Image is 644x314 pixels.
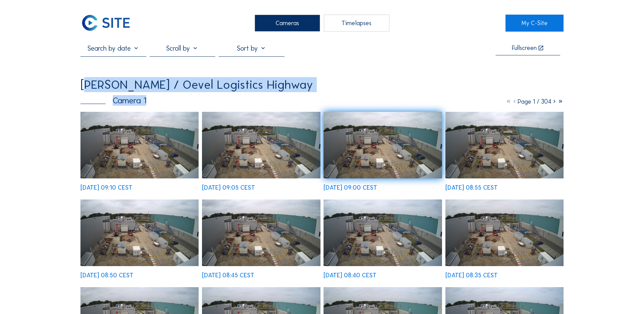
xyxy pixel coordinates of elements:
[445,272,498,278] div: [DATE] 08:35 CEST
[518,98,551,105] span: Page 1 / 304
[202,185,255,191] div: [DATE] 09:05 CEST
[202,112,320,178] img: image_52626844
[80,272,133,278] div: [DATE] 08:50 CEST
[324,112,442,178] img: image_52626684
[324,272,376,278] div: [DATE] 08:40 CEST
[202,272,254,278] div: [DATE] 08:45 CEST
[445,112,564,178] img: image_52626609
[255,15,320,32] div: Cameras
[512,45,537,51] div: Fullscreen
[80,185,132,191] div: [DATE] 09:10 CEST
[202,199,320,266] img: image_52626318
[80,15,139,32] a: C-SITE Logo
[80,44,146,52] input: Search by date 󰅀
[80,78,313,91] div: [PERSON_NAME] / Oevel Logistics Highway
[80,112,199,178] img: image_52626991
[324,199,442,266] img: image_52626186
[445,199,564,266] img: image_52626043
[324,185,377,191] div: [DATE] 09:00 CEST
[80,15,131,32] img: C-SITE Logo
[324,15,389,32] div: Timelapses
[80,199,199,266] img: image_52626470
[80,96,146,105] div: Camera 1
[505,15,564,32] a: My C-Site
[445,185,498,191] div: [DATE] 08:55 CEST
